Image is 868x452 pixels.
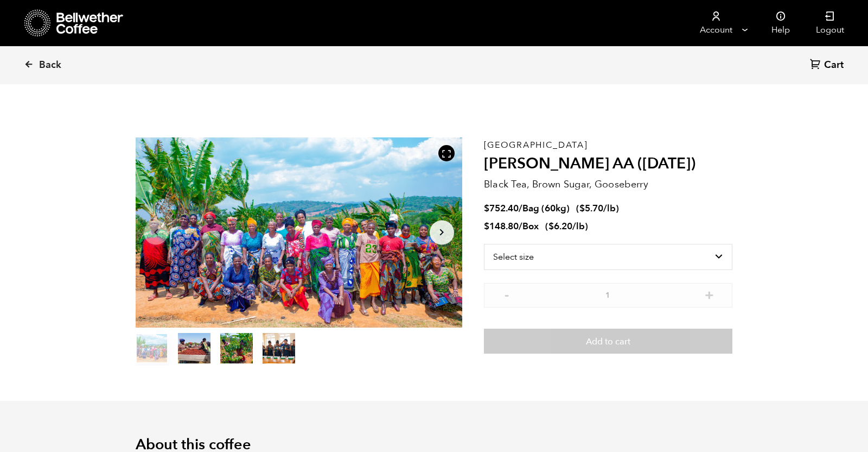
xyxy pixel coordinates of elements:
button: - [500,288,514,299]
span: ( ) [545,220,588,233]
bdi: 6.20 [548,220,572,233]
span: Cart [824,59,844,72]
span: $ [579,202,585,215]
span: / [519,220,522,233]
span: $ [484,202,489,215]
h2: [PERSON_NAME] AA ([DATE]) [484,155,732,173]
a: Cart [810,58,846,73]
span: $ [484,220,489,233]
bdi: 5.70 [579,202,603,215]
button: Add to cart [484,329,732,354]
p: Black Tea, Brown Sugar, Gooseberry [484,177,732,192]
span: Back [39,59,61,72]
span: /lb [603,202,616,215]
bdi: 148.80 [484,220,519,233]
button: + [703,288,716,299]
span: /lb [572,220,585,233]
span: Bag (60kg) [522,202,570,215]
span: / [519,202,522,215]
span: $ [548,220,554,233]
span: ( ) [576,202,619,215]
bdi: 752.40 [484,202,519,215]
span: Box [522,220,539,233]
